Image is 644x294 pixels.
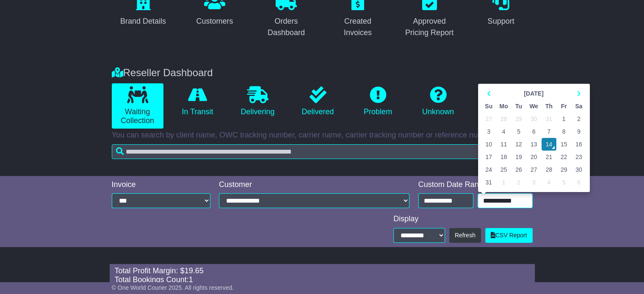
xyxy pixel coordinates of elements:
[260,16,312,38] div: Orders Dashboard
[332,16,384,38] div: Created Invoices
[481,138,496,151] td: 10
[496,176,511,189] td: 1
[393,214,532,224] div: Display
[292,83,344,120] a: Delivered
[412,83,464,120] a: Unknown
[542,151,556,163] td: 21
[556,125,571,138] td: 8
[542,176,556,189] td: 4
[352,83,404,120] a: Problem
[511,113,526,125] td: 29
[511,151,526,163] td: 19
[571,138,586,151] td: 16
[571,163,586,176] td: 30
[526,151,542,163] td: 20
[112,180,211,190] div: Invoice
[526,176,542,189] td: 3
[404,16,456,38] div: Approved Pricing Report
[511,125,526,138] td: 5
[108,67,537,79] div: Reseller Dashboard
[487,16,514,27] div: Support
[481,125,496,138] td: 3
[496,163,511,176] td: 25
[120,16,166,27] div: Brand Details
[496,125,511,138] td: 4
[485,228,533,243] a: CSV Report
[556,151,571,163] td: 22
[219,180,410,190] div: Customer
[542,163,556,176] td: 28
[189,275,193,284] span: 1
[185,267,204,275] span: 19.65
[526,113,542,125] td: 30
[571,151,586,163] td: 23
[542,138,556,151] td: 14
[556,100,571,113] th: Fr
[112,284,234,291] span: © One World Courier 2025. All rights reserved.
[571,176,586,189] td: 6
[511,176,526,189] td: 2
[571,125,586,138] td: 9
[556,176,571,189] td: 5
[496,87,571,100] th: Select Month
[542,125,556,138] td: 7
[526,163,542,176] td: 27
[511,138,526,151] td: 12
[115,267,530,276] div: Total Profit Margin: $
[418,180,533,190] div: Custom Date Range
[511,100,526,113] th: Tu
[571,113,586,125] td: 2
[232,83,284,120] a: Delivering
[112,131,533,140] p: You can search by client name, OWC tracking number, carrier name, carrier tracking number or refe...
[115,275,530,285] div: Total Bookings Count:
[526,100,542,113] th: We
[496,138,511,151] td: 11
[496,151,511,163] td: 18
[556,163,571,176] td: 29
[481,163,496,176] td: 24
[196,16,233,27] div: Customers
[481,176,496,189] td: 31
[481,113,496,125] td: 27
[571,100,586,113] th: Sa
[526,125,542,138] td: 6
[542,100,556,113] th: Th
[172,83,224,120] a: In Transit
[526,138,542,151] td: 13
[481,100,496,113] th: Su
[449,228,481,243] button: Refresh
[556,138,571,151] td: 15
[556,113,571,125] td: 1
[481,151,496,163] td: 17
[473,83,524,120] a: Cancelled
[511,163,526,176] td: 26
[112,83,163,129] a: Waiting Collection
[496,100,511,113] th: Mo
[496,113,511,125] td: 28
[542,113,556,125] td: 31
